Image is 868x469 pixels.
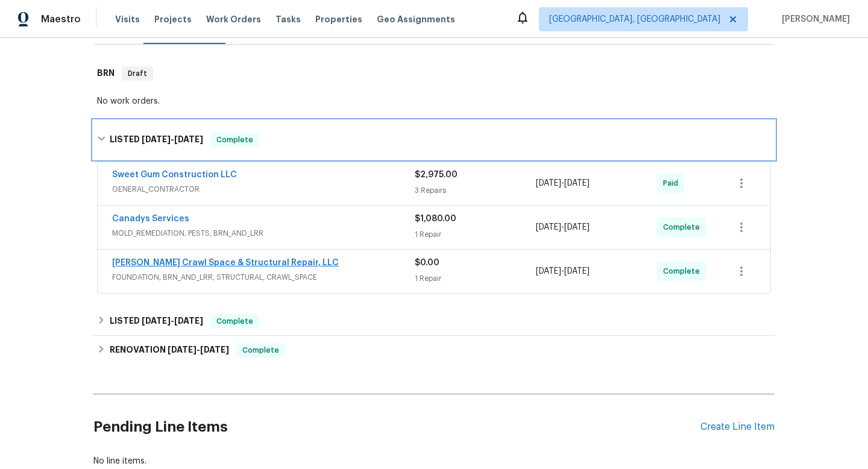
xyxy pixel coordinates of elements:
div: No work orders. [97,95,771,107]
span: - [142,135,203,143]
div: No line items. [93,455,775,467]
span: Work Orders [206,13,261,25]
span: - [536,221,590,233]
span: Draft [123,68,152,80]
span: [DATE] [536,267,561,275]
span: [DATE] [174,135,203,143]
span: [DATE] [142,316,171,325]
span: GENERAL_CONTRACTOR [112,183,415,195]
div: 3 Repairs [415,184,536,197]
span: $1,080.00 [415,215,456,223]
div: 1 Repair [415,272,536,285]
span: Visits [115,13,140,25]
span: Complete [212,134,258,146]
a: Canadys Services [112,215,189,223]
span: [GEOGRAPHIC_DATA], [GEOGRAPHIC_DATA] [549,13,720,25]
span: Paid [663,177,683,189]
a: [PERSON_NAME] Crawl Space & Structural Repair, LLC [112,259,339,267]
span: [DATE] [564,267,590,275]
span: [DATE] [564,223,590,231]
span: [DATE] [200,345,229,354]
span: [DATE] [564,179,590,187]
span: $2,975.00 [415,171,458,179]
span: Properties [315,13,362,25]
span: - [536,265,590,277]
span: [DATE] [174,316,203,325]
a: Sweet Gum Construction LLC [112,171,237,179]
span: - [168,345,229,354]
span: [DATE] [536,179,561,187]
div: LISTED [DATE]-[DATE]Complete [93,307,775,336]
span: Complete [663,221,705,233]
span: [DATE] [536,223,561,231]
span: - [536,177,590,189]
div: BRN Draft [93,54,775,93]
div: RENOVATION [DATE]-[DATE]Complete [93,336,775,365]
span: Tasks [275,15,301,24]
h6: RENOVATION [110,343,229,357]
span: Complete [212,315,258,327]
span: - [142,316,203,325]
span: Maestro [41,13,81,25]
h6: LISTED [110,133,203,147]
span: [DATE] [168,345,197,354]
span: Projects [154,13,192,25]
h6: LISTED [110,314,203,329]
span: $0.00 [415,259,439,267]
span: Geo Assignments [377,13,455,25]
div: Create Line Item [700,421,775,433]
span: Complete [237,344,284,356]
span: Complete [663,265,705,277]
div: LISTED [DATE]-[DATE]Complete [93,121,775,159]
span: FOUNDATION, BRN_AND_LRR, STRUCTURAL, CRAWL_SPACE [112,271,415,283]
span: MOLD_REMEDIATION, PESTS, BRN_AND_LRR [112,227,415,239]
h2: Pending Line Items [93,399,700,455]
span: [PERSON_NAME] [777,13,850,25]
h6: BRN [97,66,115,81]
span: [DATE] [142,135,171,143]
div: 1 Repair [415,228,536,241]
